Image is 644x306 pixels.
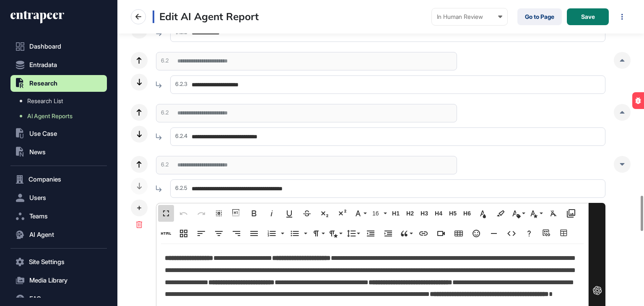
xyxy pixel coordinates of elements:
[521,225,537,242] button: Help (Ctrl+/)
[404,210,416,217] span: H2
[264,225,280,242] button: Ordered List
[176,205,192,222] button: Undo (Ctrl+Z)
[170,132,187,140] div: 6.2.4
[10,171,107,188] button: Companies
[10,125,107,142] button: Use Case
[581,14,595,20] span: Save
[10,272,107,289] button: Media Library
[10,208,107,225] button: Teams
[229,225,244,242] button: Align Right
[345,225,361,242] button: Line Height
[433,225,449,242] button: Insert Video
[327,225,343,242] button: Paragraph Style
[156,57,169,65] div: 6.2
[310,225,326,242] button: Paragraph Format
[29,80,57,87] span: Research
[390,210,402,217] span: H1
[246,225,262,242] button: Align Justify
[281,205,297,222] button: Underline (Ctrl+U)
[461,210,473,217] span: H6
[380,225,396,242] button: Increase Indent (Ctrl+])
[15,109,107,124] a: AI Agent Reports
[29,231,54,238] span: AI Agent
[264,205,280,222] button: Italic (Ctrl+I)
[556,225,572,242] button: Table Builder
[29,194,46,201] span: Users
[10,189,107,206] button: Users
[156,109,169,117] div: 6.2
[29,259,65,265] span: Site Settings
[352,205,368,222] button: Font Family
[363,225,379,242] button: Decrease Indent (Ctrl+[)
[193,205,209,222] button: Redo (Ctrl+Shift+Z)
[10,75,107,92] button: Research
[299,205,315,222] button: Strikethrough (Ctrl+S)
[29,149,46,156] span: News
[398,225,414,242] button: Quote
[211,225,227,242] button: Align Center
[29,176,61,183] span: Companies
[29,277,68,284] span: Media Library
[10,38,107,55] a: Dashboard
[10,226,107,243] button: AI Agent
[451,225,467,242] button: Insert Table
[29,62,57,68] span: Entradata
[10,144,107,161] button: News
[29,130,57,137] span: Use Case
[29,43,61,50] span: Dashboard
[504,225,519,242] button: Code View
[27,113,73,119] span: AI Agent Reports
[193,225,209,242] button: Align Left
[539,225,555,242] button: Add source URL
[10,57,107,73] button: Entradata
[27,98,63,104] span: Research List
[461,205,473,222] button: H6
[447,210,459,217] span: H5
[153,10,259,23] h3: Edit AI Agent Report
[432,205,445,222] button: H4
[437,13,502,20] div: In Human Review
[10,254,107,270] button: Site Settings
[415,225,431,242] button: Insert Link (Ctrl+K)
[156,161,169,169] div: 6.2
[170,184,187,192] div: 6.2.5
[567,8,609,25] button: Save
[334,205,350,222] button: Superscript
[278,225,285,242] button: Ordered List
[493,205,509,222] button: Background Color
[390,205,402,222] button: H1
[528,205,544,222] button: Inline Style
[246,205,262,222] button: Bold (Ctrl+B)
[432,210,445,217] span: H4
[369,205,388,222] button: 16
[301,225,308,242] button: Unordered List
[517,8,562,25] a: Go to Page
[229,205,244,222] button: Show blocks
[287,225,303,242] button: Unordered List
[404,205,416,222] button: H2
[510,205,526,222] button: Inline Class
[418,205,431,222] button: H3
[418,210,431,217] span: H3
[29,296,41,302] span: FAQ
[176,225,192,242] button: Responsive Layout
[158,225,174,242] button: Add HTML
[170,80,187,88] div: 6.2.3
[211,205,227,222] button: Select All
[371,210,383,217] span: 16
[475,205,491,222] button: Text Color
[545,205,561,222] button: Clear Formatting
[15,93,107,109] a: Research List
[29,213,48,220] span: Teams
[486,225,502,242] button: Insert Horizontal Line
[447,205,459,222] button: H5
[468,225,484,242] button: Emoticons
[563,205,579,222] button: Media Library
[317,205,332,222] button: Subscript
